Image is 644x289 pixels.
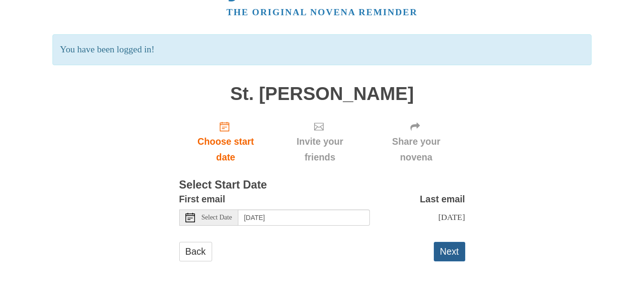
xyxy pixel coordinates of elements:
span: Invite your friends [282,134,358,165]
span: Share your novena [377,134,456,165]
span: Select Date [202,214,232,221]
span: [DATE] [438,212,465,222]
div: Click "Next" to confirm your start date first. [368,113,465,170]
label: First email [179,191,225,207]
div: Click "Next" to confirm your start date first. [272,113,367,170]
h3: Select Start Date [179,179,465,191]
a: Choose start date [179,113,273,170]
a: Back [179,242,212,261]
a: The original novena reminder [226,7,418,17]
p: You have been logged in! [52,34,592,65]
h1: St. [PERSON_NAME] [179,84,465,104]
label: Last email [420,191,465,207]
span: Choose start date [189,134,263,165]
button: Next [434,242,465,261]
